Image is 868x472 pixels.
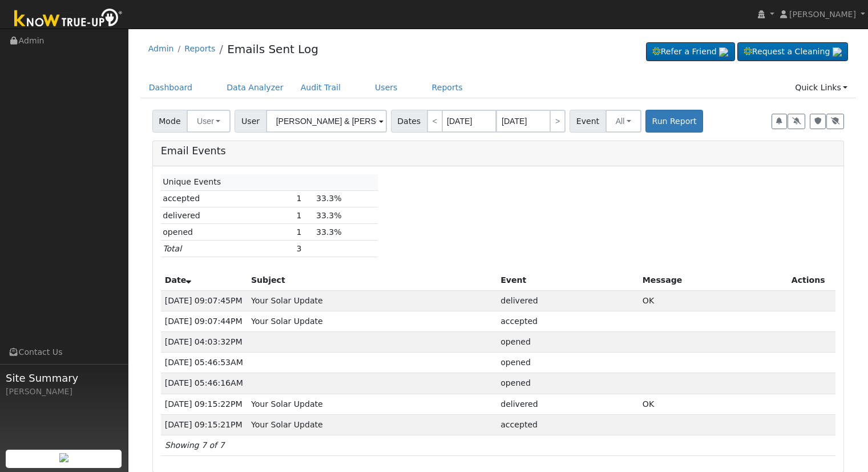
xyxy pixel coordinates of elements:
[227,42,318,56] a: Emails Sent Log
[187,110,231,133] button: user
[235,110,266,133] span: User
[247,394,496,414] td: Your Solar Update
[639,290,788,311] td: OK
[427,110,443,133] a: <
[496,373,639,394] td: opened
[161,207,294,223] td: delivered
[161,353,247,373] td: [DATE] 05:46:53AM
[9,6,128,32] img: Know True-Up
[833,47,842,57] img: retrieve
[247,311,496,331] td: Your Solar Update
[496,290,639,311] td: delivered
[161,270,247,290] th: Date
[570,110,605,133] span: Event
[294,190,314,207] td: 1
[247,290,496,311] td: Your Solar Update
[163,244,181,253] i: Total
[788,114,805,130] button: Unsubscribe
[496,394,639,414] td: delivered
[719,47,728,57] img: retrieve
[391,110,427,133] span: Dates
[152,110,187,133] span: Mode
[266,110,387,133] input: Select a User
[646,42,735,62] a: Refer a Friend
[605,110,641,133] button: All
[292,77,349,98] a: Audit Trail
[148,44,174,53] a: Admin
[6,386,122,398] div: [PERSON_NAME]
[161,224,294,241] td: opened
[645,110,703,133] button: Run Report
[737,42,848,62] a: Request a Cleaning
[496,332,639,353] td: opened
[496,414,639,435] td: accepted
[789,10,856,19] span: [PERSON_NAME]
[314,190,377,207] td: 33.3%
[826,114,844,130] button: Mark as Spam
[496,353,639,373] td: opened
[247,270,496,290] th: Subject
[772,114,787,130] button: Remove Unsubscribe
[294,224,314,241] td: 1
[788,270,835,290] th: Actions
[247,414,496,435] td: Your Solar Update
[366,77,406,98] a: Users
[161,311,247,331] td: [DATE] 09:07:44PM
[496,270,639,290] th: Event
[423,77,471,98] a: Reports
[314,207,377,223] td: 33.3%
[59,453,68,462] img: retrieve
[161,414,247,435] td: [DATE] 09:15:21PM
[810,114,826,130] button: Remove Mark as Spam
[161,373,247,394] td: [DATE] 05:46:16AM
[161,190,294,207] td: accepted
[496,311,639,331] td: accepted
[550,110,566,133] a: >
[184,44,215,53] a: Reports
[140,77,201,98] a: Dashboard
[161,332,247,353] td: [DATE] 04:03:32PM
[218,77,292,98] a: Data Analyzer
[314,224,377,241] td: 33.3%
[161,174,294,191] td: Unique Events
[161,394,247,414] td: [DATE] 09:15:22PM
[161,145,836,157] h3: Email Events
[6,370,122,386] span: Site Summary
[161,290,247,311] td: [DATE] 09:07:45PM
[639,394,788,414] td: OK
[294,241,314,257] td: 3
[294,207,314,223] td: 1
[786,77,856,98] a: Quick Links
[165,441,225,450] i: Showing 7 of 7
[639,270,788,290] th: Message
